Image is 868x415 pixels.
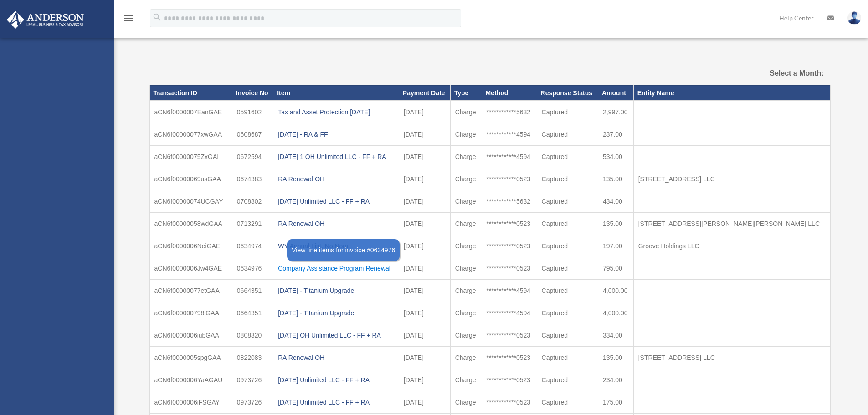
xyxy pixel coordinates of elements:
td: Captured [537,391,598,414]
td: [DATE] [399,302,450,324]
th: Invoice No [232,85,273,101]
td: Charge [450,391,482,414]
td: Charge [450,280,482,302]
th: Amount [598,85,633,101]
label: Select a Month: [724,67,823,80]
td: aCN6f00000077etGAA [149,280,232,302]
td: 534.00 [598,146,633,168]
div: [DATE] Unlimited LLC - FF + RA [278,195,394,208]
th: Type [450,85,482,101]
td: Charge [450,190,482,213]
td: Captured [537,146,598,168]
td: 334.00 [598,324,633,347]
td: 0708802 [232,190,273,213]
td: aCN6f0000005spgGAA [149,347,232,369]
div: Company Assistance Program Renewal [278,262,394,275]
td: [DATE] [399,168,450,190]
td: 0822083 [232,347,273,369]
td: 0591602 [232,101,273,123]
div: [DATE] 1 OH Unlimited LLC - FF + RA [278,150,394,163]
div: [DATE] Unlimited LLC - FF + RA [278,374,394,386]
td: Captured [537,302,598,324]
td: [DATE] [399,235,450,257]
td: 0608687 [232,123,273,146]
td: 237.00 [598,123,633,146]
div: [DATE] - Titanium Upgrade [278,284,394,297]
td: aCN6f0000006NeiGAE [149,235,232,257]
td: 0973726 [232,391,273,414]
td: [DATE] [399,190,450,213]
th: Method [482,85,537,101]
i: search [152,12,162,22]
td: [DATE] [399,146,450,168]
td: [DATE] [399,324,450,347]
td: Charge [450,123,482,146]
td: aCN6f0000006Jw4GAE [149,257,232,280]
td: Captured [537,324,598,347]
td: 0713291 [232,213,273,235]
td: 4,000.00 [598,302,633,324]
td: 0973726 [232,369,273,391]
div: Tax and Asset Protection [DATE] [278,106,394,118]
td: 0664351 [232,302,273,324]
td: aCN6f0000006iFSGAY [149,391,232,414]
td: 4,000.00 [598,280,633,302]
td: Charge [450,347,482,369]
td: 0634974 [232,235,273,257]
td: aCN6f00000069usGAA [149,168,232,190]
td: Charge [450,257,482,280]
div: [DATE] Unlimited LLC - FF + RA [278,396,394,409]
td: [DATE] [399,391,450,414]
div: RA Renewal OH [278,173,394,185]
td: [DATE] [399,280,450,302]
div: [DATE] OH Unlimited LLC - FF + RA [278,329,394,342]
td: aCN6f0000007EanGAE [149,101,232,123]
td: Captured [537,280,598,302]
td: Captured [537,123,598,146]
div: [DATE] - RA & FF [278,128,394,141]
th: Item [273,85,399,101]
td: Charge [450,235,482,257]
td: 197.00 [598,235,633,257]
div: RA Renewal OH [278,351,394,364]
td: 0664351 [232,280,273,302]
th: Entity Name [633,85,830,101]
i: menu [123,13,134,24]
td: 0672594 [232,146,273,168]
td: Charge [450,369,482,391]
td: Charge [450,146,482,168]
td: Charge [450,101,482,123]
td: aCN6f00000074UCGAY [149,190,232,213]
img: User Pic [847,11,861,25]
td: aCN6f00000058wdGAA [149,213,232,235]
td: Captured [537,235,598,257]
td: [DATE] [399,213,450,235]
td: aCN6f000000798iGAA [149,302,232,324]
td: [STREET_ADDRESS] LLC [633,347,830,369]
td: [DATE] [399,347,450,369]
td: Captured [537,168,598,190]
th: Response Status [537,85,598,101]
td: Captured [537,369,598,391]
td: aCN6f00000077xwGAA [149,123,232,146]
td: [STREET_ADDRESS] LLC [633,168,830,190]
div: WY Annual List, No Nom [278,240,394,252]
td: Captured [537,213,598,235]
td: [DATE] [399,123,450,146]
td: 135.00 [598,168,633,190]
td: 2,997.00 [598,101,633,123]
td: 0674383 [232,168,273,190]
td: [DATE] [399,257,450,280]
td: 135.00 [598,213,633,235]
td: 0634976 [232,257,273,280]
div: RA Renewal OH [278,217,394,230]
a: menu [123,16,134,24]
div: [DATE] - Titanium Upgrade [278,307,394,319]
td: Charge [450,324,482,347]
td: Charge [450,168,482,190]
th: Payment Date [399,85,450,101]
td: 795.00 [598,257,633,280]
td: Captured [537,257,598,280]
td: 135.00 [598,347,633,369]
img: Anderson Advisors Platinum Portal [4,11,87,29]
